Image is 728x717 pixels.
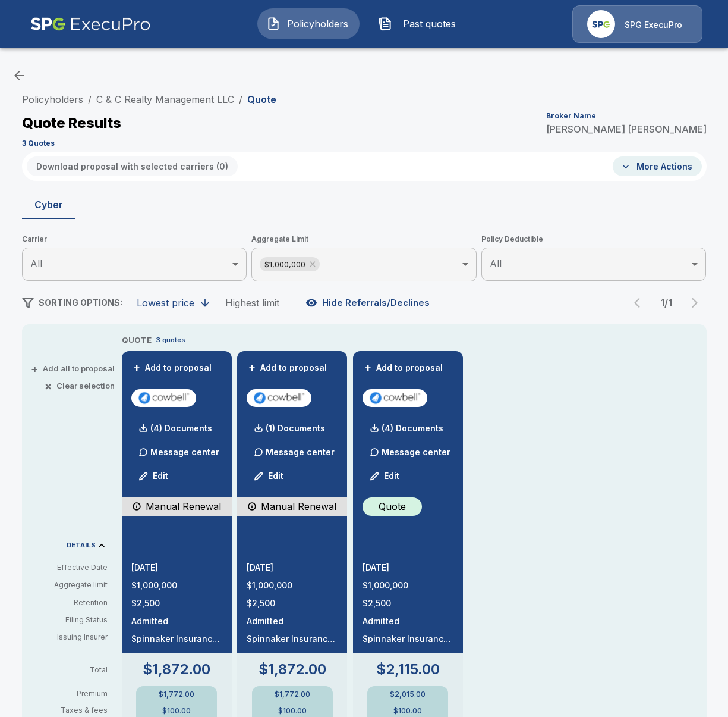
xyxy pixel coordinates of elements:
[30,258,42,270] span: All
[382,424,443,433] p: (4) Documents
[364,364,371,372] span: +
[150,446,219,458] p: Message center
[31,632,108,643] p: Issuing Insurer
[397,17,462,31] span: Past quotes
[587,10,615,38] img: Agency Icon
[131,635,222,643] p: Spinnaker Insurance Company NAIC #24376, AM Best "A-" (Excellent) Rated.
[31,580,108,590] p: Aggregate limit
[260,257,320,271] div: $1,000,000
[239,92,242,107] li: /
[22,233,247,245] span: Carrier
[247,563,338,572] p: [DATE]
[490,258,502,270] span: All
[237,497,347,516] div: This quote will need to be requested to be bound
[247,599,338,608] p: $2,500
[257,8,360,39] button: Policyholders IconPolicyholders
[31,597,108,608] p: Retention
[39,298,122,308] span: SORTING OPTIONS:
[225,297,279,309] div: Highest limit
[363,635,453,643] p: Spinnaker Insurance Company NAIC #24376, AM Best "A-" (Excellent) Rated.
[247,361,330,374] button: +Add to proposal
[122,334,152,346] p: QUOTE
[363,599,453,608] p: $2,500
[367,389,423,407] img: cowbellp100
[393,707,422,715] p: $100.00
[96,93,234,105] a: C & C Realty Management LLC
[143,662,210,677] p: $1,872.00
[247,635,338,643] p: Spinnaker Insurance Company NAIC #24376, AM Best "A-" (Excellent) Rated.
[133,364,140,372] span: +
[266,446,335,458] p: Message center
[248,364,256,372] span: +
[131,563,222,572] p: [DATE]
[251,389,307,407] img: cowbellp100
[136,389,191,407] img: cowbellp100
[31,707,117,714] p: Taxes & fees
[249,464,289,488] button: Edit
[122,497,232,516] div: This quote will need to be requested to be bound
[285,17,351,31] span: Policyholders
[363,361,446,374] button: +Add to proposal
[27,156,238,176] button: Download proposal with selected carriers (0)
[363,617,453,625] p: Admitted
[22,140,55,147] p: 3 Quotes
[131,599,222,608] p: $2,500
[481,233,707,245] span: Policy Deductible
[31,365,38,372] span: +
[47,382,115,390] button: ×Clear selection
[654,298,678,308] p: 1 / 1
[363,563,453,572] p: [DATE]
[22,116,121,130] p: Quote Results
[131,581,222,590] p: $1,000,000
[278,707,307,715] p: $100.00
[363,581,453,590] p: $1,000,000
[31,690,117,697] p: Premium
[546,112,596,120] p: Broker Name
[88,92,92,107] li: /
[159,691,194,698] p: $1,772.00
[162,707,191,715] p: $100.00
[259,662,326,677] p: $1,872.00
[31,666,117,674] p: Total
[33,365,115,372] button: +Add all to proposal
[247,581,338,590] p: $1,000,000
[275,691,310,698] p: $1,772.00
[261,499,336,514] p: Manual Renewal
[382,446,450,458] p: Message center
[546,124,707,134] p: [PERSON_NAME] [PERSON_NAME]
[156,335,185,345] p: 3 quotes
[31,615,108,625] p: Filing Status
[137,297,194,309] div: Lowest price
[379,499,406,514] p: Quote
[251,233,477,245] span: Aggregate Limit
[266,424,325,433] p: (1) Documents
[613,156,702,176] button: More Actions
[625,19,682,31] p: SPG ExecuPro
[146,499,221,514] p: Manual Renewal
[247,95,276,104] p: Quote
[260,258,310,271] span: $1,000,000
[67,542,96,549] p: DETAILS
[45,382,52,390] span: ×
[247,617,338,625] p: Admitted
[369,8,471,39] button: Past quotes IconPast quotes
[572,5,702,43] a: Agency IconSPG ExecuPro
[378,17,392,31] img: Past quotes Icon
[303,292,434,314] button: Hide Referrals/Declines
[131,617,222,625] p: Admitted
[134,464,174,488] button: Edit
[22,93,83,105] a: Policyholders
[266,17,281,31] img: Policyholders Icon
[390,691,426,698] p: $2,015.00
[150,424,212,433] p: (4) Documents
[365,464,405,488] button: Edit
[31,562,108,573] p: Effective Date
[131,361,215,374] button: +Add to proposal
[22,92,276,107] nav: breadcrumb
[376,662,440,677] p: $2,115.00
[22,190,75,219] button: Cyber
[30,5,151,43] img: AA Logo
